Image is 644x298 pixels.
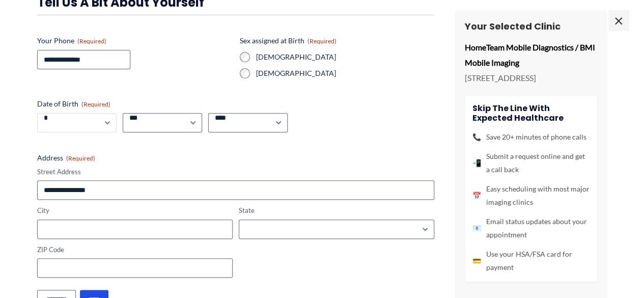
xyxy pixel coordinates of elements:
[37,153,95,163] legend: Address
[472,222,481,235] span: 📧
[256,68,434,78] label: [DEMOGRAPHIC_DATA]
[472,215,590,241] li: Email status updates about your appointment
[307,37,337,45] span: (Required)
[472,130,481,144] span: 📞
[472,150,590,176] li: Submit a request online and get a call back
[465,70,597,86] p: [STREET_ADDRESS]
[465,20,597,32] h3: Your Selected Clinic
[472,182,590,209] li: Easy scheduling with most major imaging clinics
[472,130,590,144] li: Save 20+ minutes of phone calls
[472,156,481,170] span: 📲
[239,206,434,215] label: State
[472,254,481,267] span: 💳
[465,40,597,70] p: HomeTeam Mobile Diagnostics / BMI Mobile Imaging
[37,167,434,177] label: Street Address
[66,154,95,162] span: (Required)
[472,248,590,274] li: Use your HSA/FSA card for payment
[472,189,481,202] span: 📅
[37,206,233,215] label: City
[37,36,232,46] label: Your Phone
[608,10,629,31] span: ×
[77,37,106,45] span: (Required)
[37,99,110,109] legend: Date of Birth
[240,36,337,46] legend: Sex assigned at Birth
[472,103,590,123] h4: Skip the line with Expected Healthcare
[256,52,434,62] label: [DEMOGRAPHIC_DATA]
[81,100,110,108] span: (Required)
[37,245,233,255] label: ZIP Code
